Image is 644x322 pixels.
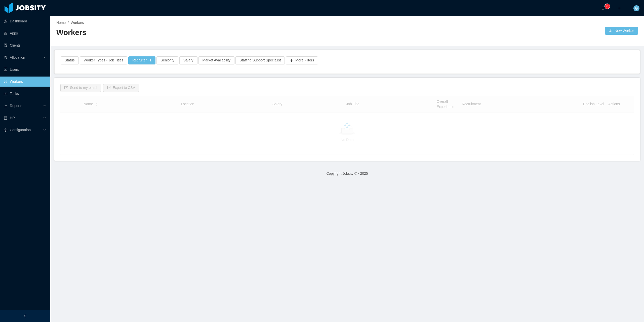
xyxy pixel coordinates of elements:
h2: Workers [56,27,347,38]
a: icon: userWorkers [4,77,46,87]
span: G [635,5,638,11]
button: icon: usergroup-addNew Worker [605,27,638,35]
a: icon: appstoreApps [4,28,46,38]
i: icon: bell [601,6,605,10]
button: Recruiter · 1 [128,56,155,64]
i: icon: book [4,116,7,120]
span: HR [10,116,15,120]
button: Staffing Support Specialist [235,56,285,64]
span: Workers [71,21,84,25]
button: Seniority [156,56,178,64]
button: Market Availability [198,56,235,64]
span: / [68,21,69,25]
a: icon: robotUsers [4,64,46,75]
button: Worker Types - Job Titles [80,56,127,64]
a: icon: pie-chartDashboard [4,16,46,26]
footer: Copyright Jobsity © - 2025 [50,165,644,182]
a: icon: auditClients [4,40,46,50]
i: icon: plus [617,6,621,10]
span: Reports [10,104,22,108]
a: icon: profileTasks [4,89,46,99]
button: Status [61,56,79,64]
span: Configuration [10,128,31,132]
span: Allocation [10,55,25,59]
i: icon: line-chart [4,104,7,108]
button: Salary [179,56,197,64]
sup: 0 [605,4,610,9]
a: Home [56,21,66,25]
i: icon: solution [4,56,7,59]
button: icon: plusMore Filters [286,56,318,64]
i: icon: setting [4,128,7,132]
